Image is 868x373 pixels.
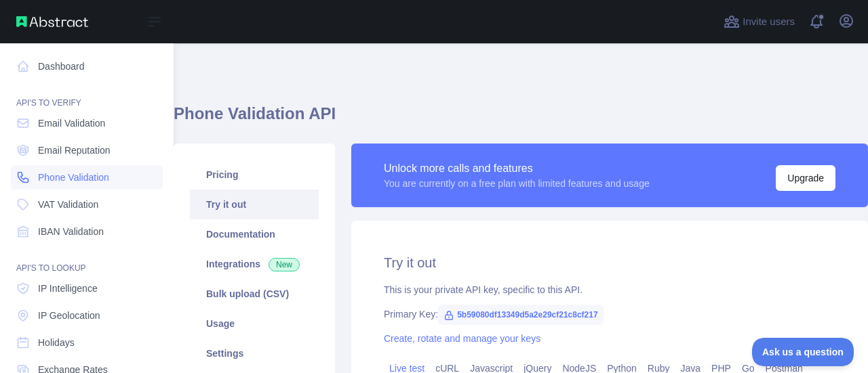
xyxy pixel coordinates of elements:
a: VAT Validation [11,192,163,217]
a: Email Reputation [11,138,163,162]
a: IP Geolocation [11,303,163,328]
a: Pricing [190,160,319,190]
a: Integrations New [190,249,319,279]
a: IBAN Validation [11,219,163,244]
span: Holidays [38,336,75,349]
img: Abstract API [16,16,88,27]
div: You are currently on a free plan with limited features and usage [384,177,650,190]
iframe: Toggle Customer Support [752,338,854,366]
div: API'S TO VERIFY [11,81,163,108]
span: IP Intelligence [38,282,98,295]
span: Invite users [743,14,795,30]
h2: Try it out [384,253,835,272]
span: Email Validation [38,116,105,130]
span: IBAN Validation [38,225,104,238]
a: Email Validation [11,111,163,135]
a: IP Intelligence [11,276,163,301]
a: Create, rotate and manage your keys [384,333,540,344]
span: IP Geolocation [38,309,100,322]
a: Documentation [190,219,319,249]
span: 5b59080df13349d5a2e29cf21c8cf217 [438,305,604,325]
div: Primary Key: [384,307,835,321]
a: Settings [190,338,319,368]
span: VAT Validation [38,198,98,211]
span: Phone Validation [38,171,109,184]
div: This is your private API key, specific to this API. [384,283,835,297]
span: New [269,258,300,271]
button: Invite users [721,11,797,32]
a: Phone Validation [11,165,163,190]
a: Try it out [190,190,319,219]
button: Upgrade [776,165,835,191]
span: Email Reputation [38,144,111,157]
h1: Phone Validation API [174,103,868,135]
div: API'S TO LOOKUP [11,246,163,273]
a: Usage [190,309,319,338]
a: Dashboard [11,54,163,79]
a: Holidays [11,330,163,355]
div: Unlock more calls and features [384,160,650,177]
a: Bulk upload (CSV) [190,279,319,309]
